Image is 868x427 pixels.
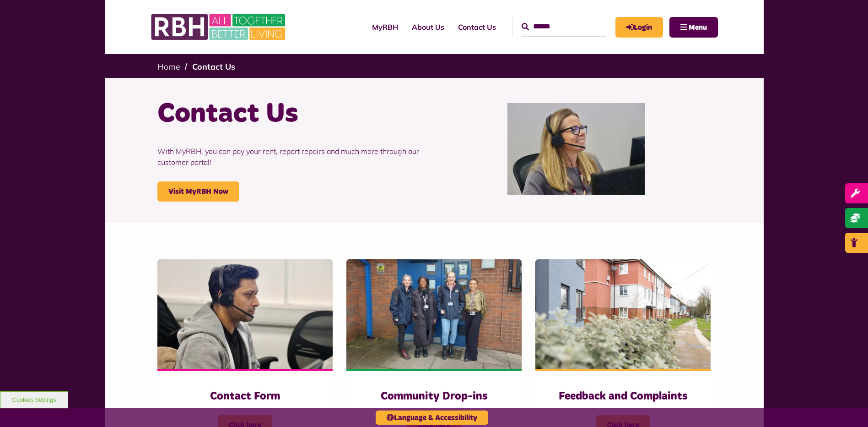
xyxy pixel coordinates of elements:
img: SAZMEDIA RBH 22FEB24 97 [535,259,711,369]
a: Contact Us [451,15,503,39]
img: Heywood Drop In 2024 [346,259,522,369]
a: MyRBH [615,17,663,38]
img: RBH [151,9,288,45]
img: Contact Centre February 2024 (1) [507,103,645,195]
a: Visit MyRBH Now [157,181,239,202]
h1: Contact Us [157,96,427,132]
p: With MyRBH, you can pay your rent, report repairs and much more through our customer portal! [157,132,427,181]
button: Language & Accessibility [376,411,488,425]
iframe: Netcall Web Assistant for live chat [827,386,868,427]
a: MyRBH [365,15,405,39]
h3: Feedback and Complaints [554,389,692,404]
a: Home [157,61,180,72]
span: Menu [689,24,707,31]
a: About Us [405,15,451,39]
img: Contact Centre February 2024 (4) [157,259,333,369]
button: Navigation [669,17,718,38]
a: Contact Us [192,61,235,72]
h3: Community Drop-ins [365,389,503,404]
h3: Contact Form [176,389,314,404]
